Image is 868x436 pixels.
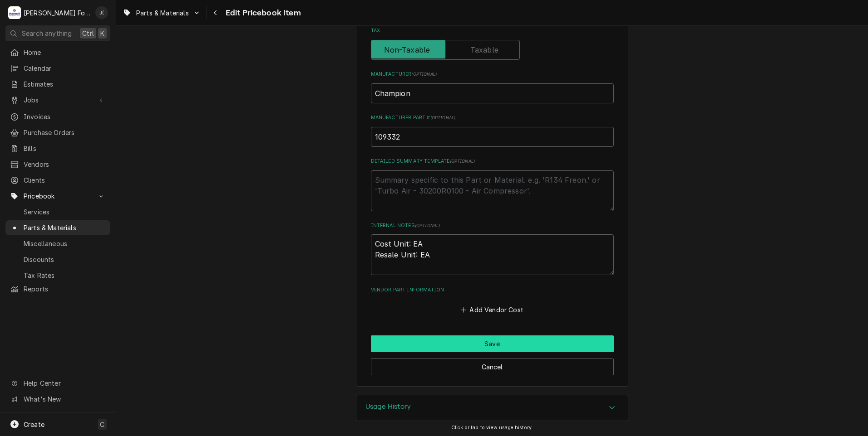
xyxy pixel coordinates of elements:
[5,236,110,251] a: Miscellaneous
[451,425,533,431] span: Click or tap to view usage history.
[24,421,44,428] span: Create
[24,378,105,388] span: Help Center
[371,71,614,103] div: Manufacturer
[5,109,110,124] a: Invoices
[24,112,106,121] span: Invoices
[371,114,614,146] div: Manufacturer Part #
[5,173,110,188] a: Clients
[5,125,110,140] a: Purchase Orders
[24,160,106,169] span: Vendors
[24,207,106,217] span: Services
[119,5,204,20] a: Go to Parts & Materials
[459,304,525,316] button: Add Vendor Cost
[24,255,106,264] span: Discounts
[95,6,108,19] div: J(
[136,8,189,18] span: Parts & Materials
[24,239,106,248] span: Miscellaneous
[371,352,614,375] div: Button Group Row
[5,220,110,235] a: Parts & Materials
[365,402,411,411] h3: Usage History
[371,71,614,78] label: Manufacturer
[5,392,110,407] a: Go to What's New
[371,335,614,352] div: Button Group Row
[24,144,106,153] span: Bills
[415,223,440,228] span: ( optional )
[450,159,475,164] span: ( optional )
[5,204,110,219] a: Services
[24,8,90,18] div: [PERSON_NAME] Food Equipment Service
[24,128,106,137] span: Purchase Orders
[371,222,614,275] div: Internal Notes
[356,395,628,421] div: Usage History
[5,189,110,203] a: Go to Pricebook
[356,395,628,421] div: Accordion Header
[5,376,110,391] a: Go to Help Center
[24,95,92,105] span: Jobs
[411,72,437,77] span: ( optional )
[371,234,614,275] textarea: Cost Unit: EA Resale Unit: EA
[5,45,110,60] a: Home
[5,252,110,267] a: Discounts
[100,29,104,38] span: K
[24,79,106,89] span: Estimates
[371,158,614,165] label: Detailed Summary Template
[24,271,106,280] span: Tax Rates
[5,25,110,41] button: Search anythingCtrlK
[371,286,614,294] label: Vendor Part Information
[100,420,104,429] span: C
[5,92,110,107] a: Go to Jobs
[371,114,614,121] label: Manufacturer Part #
[95,6,108,19] div: Jeff Debigare (109)'s Avatar
[356,395,628,421] button: Accordion Details Expand Trigger
[223,7,301,19] span: Edit Pricebook Item
[371,286,614,316] div: Vendor Part Information
[24,394,105,404] span: What's New
[5,61,110,76] a: Calendar
[22,29,72,38] span: Search anything
[371,27,614,34] label: Tax
[371,358,614,375] button: Cancel
[371,222,614,229] label: Internal Notes
[5,157,110,172] a: Vendors
[5,268,110,283] a: Tax Rates
[5,77,110,92] a: Estimates
[82,29,94,38] span: Ctrl
[430,115,456,120] span: ( optional )
[24,48,106,57] span: Home
[371,335,614,352] button: Save
[8,6,21,19] div: Marshall Food Equipment Service's Avatar
[24,191,92,201] span: Pricebook
[208,5,223,20] button: Navigate back
[24,284,106,294] span: Reports
[8,6,21,19] div: M
[24,175,106,185] span: Clients
[371,158,614,211] div: Detailed Summary Template
[371,27,614,59] div: Tax
[5,141,110,156] a: Bills
[24,223,106,233] span: Parts & Materials
[5,281,110,296] a: Reports
[371,335,614,375] div: Button Group
[24,63,106,73] span: Calendar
